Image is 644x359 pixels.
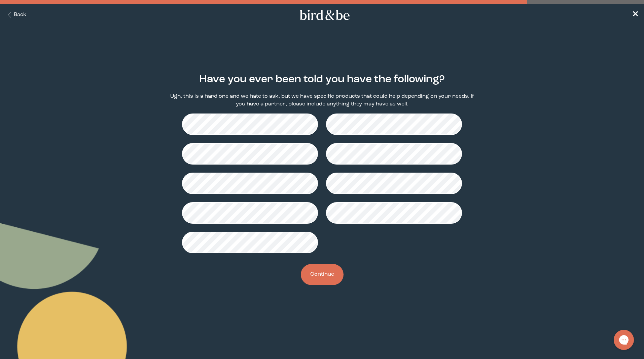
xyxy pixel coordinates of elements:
[610,327,637,352] iframe: Gorgias live chat messenger
[5,11,27,19] button: Back Button
[301,264,344,285] button: Continue
[632,11,639,19] span: ✕
[167,93,478,108] p: Ugh, this is a hard one and we hate to ask, but we have specific products that could help dependi...
[199,72,445,87] h2: Have you ever been told you have the following?
[632,9,639,21] a: ✕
